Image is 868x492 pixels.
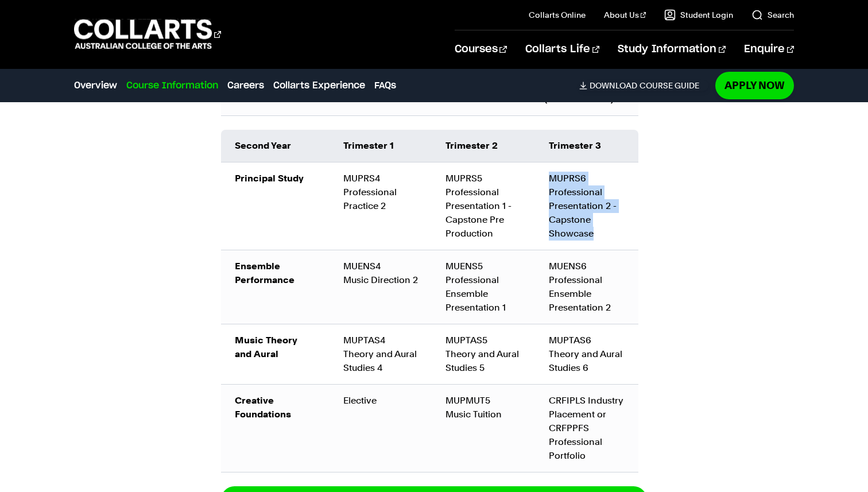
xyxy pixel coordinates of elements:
[330,384,432,472] td: Elective
[535,130,638,162] td: Trimester 3
[227,79,264,92] a: Careers
[744,30,794,68] a: Enquire
[455,30,507,68] a: Courses
[549,334,625,375] div: MUPTAS6 Theory and Aural Studies 6
[525,30,599,68] a: Collarts Life
[549,259,625,315] div: MUENS6 Professional Ensemble Presentation 2
[273,79,365,92] a: Collarts Experience
[235,261,294,285] strong: Ensemble Performance
[432,250,535,324] td: MUENS5 Professional Ensemble Presentation 1
[549,394,625,463] div: CRFIPLS Industry Placement or CRFPPFS Professional Portfolio
[330,130,432,162] td: Trimester 1
[432,384,535,472] td: MUPMUT5 Music Tuition
[529,9,586,21] a: Collarts Online
[579,80,708,91] a: DownloadCourse Guide
[445,334,521,375] div: MUPTAS5 Theory and Aural Studies 5
[432,130,535,162] td: Trimester 2
[590,80,637,91] span: Download
[374,79,396,92] a: FAQs
[715,72,794,99] a: Apply Now
[535,162,638,250] td: MUPRS6 Professional Presentation 2 - Capstone Showcase
[330,324,432,384] td: MUPTAS4 Theory and Aural Studies 4
[74,79,117,92] a: Overview
[664,9,733,21] a: Student Login
[343,259,418,287] div: MUENS4 Music Direction 2
[235,173,304,184] strong: Principal Study
[235,335,297,359] strong: Music Theory and Aural
[618,30,726,68] a: Study Information
[126,79,218,92] a: Course Information
[235,395,291,420] strong: Creative Foundations
[604,9,646,21] a: About Us
[74,18,221,51] div: Go to homepage
[330,162,432,250] td: MUPRS4 Professional Practice 2
[432,162,535,250] td: MUPRS5 Professional Presentation 1 - Capstone Pre Production
[221,130,330,162] td: Second Year
[751,9,794,21] a: Search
